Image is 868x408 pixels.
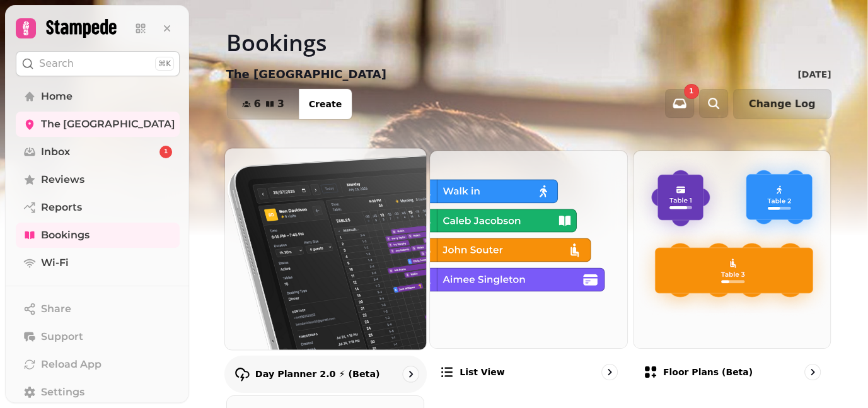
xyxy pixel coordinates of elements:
a: Home [16,84,180,109]
div: ⌘K [155,57,174,71]
span: Share [41,301,71,317]
button: Share [16,296,180,322]
span: Reports [41,200,82,215]
a: Reports [16,195,180,220]
span: 1 [689,88,693,95]
a: Inbox1 [16,139,180,165]
button: 63 [227,89,299,119]
span: The [GEOGRAPHIC_DATA] [41,117,175,132]
span: 1 [164,148,168,156]
svg: go to [603,366,616,378]
span: Settings [41,385,84,400]
p: Search [39,56,74,71]
a: Reviews [16,167,180,192]
a: Day Planner 2.0 ⚡ (Beta)Day Planner 2.0 ⚡ (Beta) [224,148,426,392]
button: Create [299,89,352,119]
a: The [GEOGRAPHIC_DATA] [16,112,180,137]
p: The [GEOGRAPHIC_DATA] [226,66,386,83]
span: Inbox [41,144,70,160]
a: Wi-Fi [16,250,180,276]
span: Wi-Fi [41,255,69,271]
span: Support [41,329,83,344]
p: Day Planner 2.0 ⚡ (Beta) [255,368,379,380]
span: Reviews [41,172,84,187]
button: Reload App [16,352,180,377]
img: Floor Plans (beta) [634,151,831,348]
span: Create [309,100,342,108]
span: Change Log [749,99,816,109]
button: Support [16,324,180,349]
span: 6 [254,99,261,109]
a: Bookings [16,223,180,248]
a: Floor Plans (beta)Floor Plans (beta) [633,150,831,390]
span: Reload App [41,357,101,372]
p: List view [460,366,504,378]
img: Day Planner 2.0 ⚡ (Beta) [214,138,436,359]
span: Bookings [41,228,90,243]
img: List view [430,151,627,348]
p: [DATE] [797,68,831,81]
p: Floor Plans (beta) [663,366,753,378]
svg: go to [404,368,417,380]
svg: go to [806,366,819,378]
a: List viewList view [429,150,628,390]
span: Home [41,89,72,104]
a: Settings [16,380,180,405]
button: Change Log [733,89,831,119]
button: Search⌘K [16,51,180,76]
span: 3 [277,99,284,109]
